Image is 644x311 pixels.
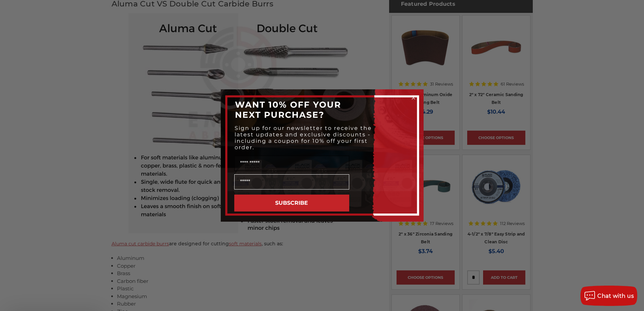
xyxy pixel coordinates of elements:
span: WANT 10% OFF YOUR NEXT PURCHASE? [235,99,341,120]
span: Sign up for our newsletter to receive the latest updates and exclusive discounts - including a co... [235,125,372,151]
span: Chat with us [597,293,634,299]
input: Email [234,174,349,190]
button: Close dialog [410,94,417,101]
button: Chat with us [580,286,637,306]
button: SUBSCRIBE [234,195,349,212]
